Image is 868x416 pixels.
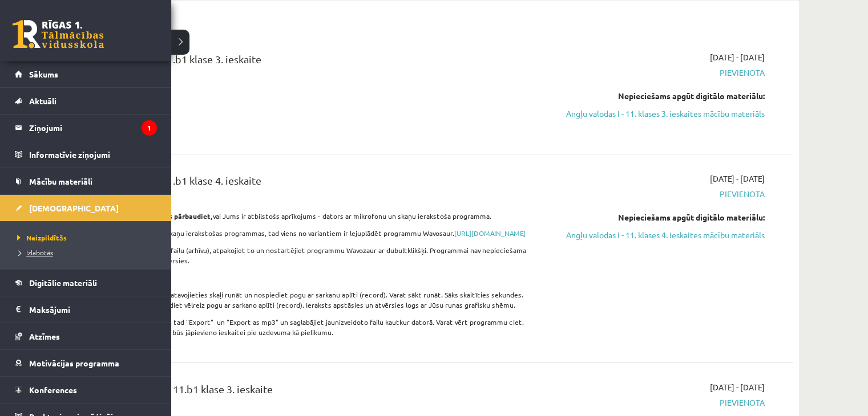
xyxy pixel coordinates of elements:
[86,173,532,194] div: Angļu valoda JK 11.b1 klase 4. ieskaite
[86,317,532,337] p: Izvēlaties no izvēlnes "File", tad "Export" un "Export as mp3" un saglabājiet jaunizveidoto failu...
[454,229,526,238] a: [URL][DOMAIN_NAME]
[86,228,532,238] p: Ja Jums datorā nav savas skaņu ierakstošas programmas, tad viens no variantiem ir lejuplādēt prog...
[550,67,765,79] span: Pievienota
[15,323,157,349] a: Atzīmes
[29,69,58,79] span: Sākums
[29,115,157,141] legend: Ziņojumi
[29,385,77,395] span: Konferences
[86,381,532,402] div: Latviešu valoda JK 11.b1 klase 3. ieskaite
[29,203,119,213] span: [DEMOGRAPHIC_DATA]
[15,141,157,168] a: Informatīvie ziņojumi
[86,211,532,221] p: vai Jums ir atbilstošs aprīkojums - dators ar mikrofonu un skaņu ierakstoša programma.
[15,270,157,296] a: Digitālie materiāli
[142,120,157,136] i: 1
[550,90,765,102] div: Nepieciešams apgūt digitālo materiālu:
[15,377,157,403] a: Konferences
[550,108,765,120] a: Angļu valodas I - 11. klases 3. ieskaites mācību materiāls
[550,188,765,200] span: Pievienota
[14,233,67,242] span: Neizpildītās
[15,115,157,141] a: Ziņojumi1
[29,296,157,323] legend: Maksājumi
[550,211,765,223] div: Nepieciešams apgūt digitālo materiālu:
[29,358,119,368] span: Motivācijas programma
[15,350,157,376] a: Motivācijas programma
[29,278,97,288] span: Digitālie materiāli
[29,176,92,186] span: Mācību materiāli
[86,289,532,310] p: Startējiet programmu, sagatavojieties skaļi runāt un nospiediet pogu ar sarkanu aplīti (record). ...
[14,233,160,243] a: Neizpildītās
[710,173,765,185] span: [DATE] - [DATE]
[29,96,56,106] span: Aktuāli
[86,245,532,266] p: Lejuplādējiet programmas failu (arhīvu), atpakojiet to un nostartējiet programmu Wavozaur ar dubu...
[550,229,765,241] a: Angļu valodas I - 11. klases 4. ieskaites mācību materiāls
[710,51,765,63] span: [DATE] - [DATE]
[29,141,157,168] legend: Informatīvie ziņojumi
[15,296,157,323] a: Maksājumi
[29,331,60,341] span: Atzīmes
[15,168,157,194] a: Mācību materiāli
[86,51,532,72] div: Angļu valoda JK 11.b1 klase 3. ieskaite
[15,195,157,221] a: [DEMOGRAPHIC_DATA]
[14,248,53,257] span: Izlabotās
[14,247,160,258] a: Izlabotās
[15,61,157,87] a: Sākums
[550,397,765,409] span: Pievienota
[710,381,765,393] span: [DATE] - [DATE]
[13,20,104,48] a: Rīgas 1. Tālmācības vidusskola
[15,88,157,114] a: Aktuāli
